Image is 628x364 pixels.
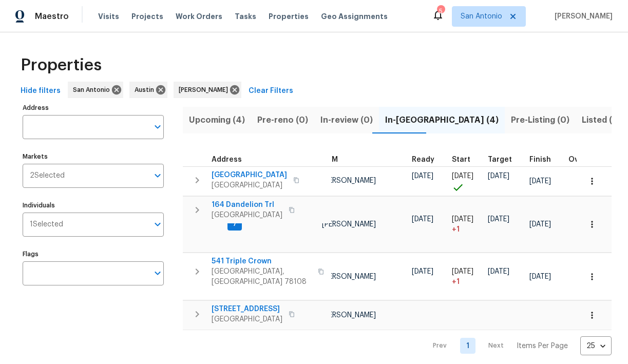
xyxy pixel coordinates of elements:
span: Upcoming (4) [189,113,245,127]
span: Start [452,156,470,163]
span: [STREET_ADDRESS] [212,304,282,314]
span: [PERSON_NAME] [322,273,376,280]
span: + 1 [452,277,460,287]
span: Tasks [235,13,256,20]
span: [PERSON_NAME] [322,221,376,228]
span: Address [212,156,242,163]
span: Overall [568,156,595,163]
span: [PERSON_NAME] [322,312,376,319]
span: 164 Dandelion Trl [212,200,282,210]
button: Open [150,217,165,232]
span: In-review (0) [320,113,373,127]
span: [DATE] [488,173,509,180]
div: Projected renovation finish date [529,156,560,163]
span: [PERSON_NAME] [179,85,232,95]
span: [GEOGRAPHIC_DATA] [212,180,287,190]
span: [DATE] [488,216,509,223]
span: In-[GEOGRAPHIC_DATA] (4) [385,113,499,127]
span: Finish [529,156,551,163]
span: [DATE] [529,178,551,185]
span: Pre-reno (0) [257,113,308,127]
span: San Antonio [73,85,114,95]
span: [GEOGRAPHIC_DATA] [212,170,287,180]
span: Pre-Listing (0) [511,113,569,127]
span: Austin [135,85,158,95]
span: Projects [131,11,163,22]
span: Geo Assignments [321,11,388,22]
span: [PERSON_NAME] [550,11,613,22]
div: Target renovation project end date [488,156,521,163]
span: [DATE] [412,216,433,223]
span: Maestro [35,11,69,22]
span: [GEOGRAPHIC_DATA] [212,314,282,324]
span: [DATE] [412,173,433,180]
a: Goto page 1 [460,338,475,354]
span: Hide filters [21,85,61,98]
div: Austin [129,82,167,98]
span: Clear Filters [249,85,293,98]
span: [DATE] [488,268,509,275]
td: Project started on time [448,166,484,196]
span: [PERSON_NAME] [322,177,376,184]
span: 2 Selected [30,171,65,180]
div: 5 [437,6,444,16]
div: Days past target finish date [568,156,604,163]
label: Individuals [23,202,164,208]
td: Project started 1 days late [448,196,484,253]
span: [DATE] [529,221,551,228]
button: Open [150,168,165,183]
span: [DATE] [452,216,473,223]
button: Hide filters [16,82,65,101]
button: Open [150,266,165,280]
span: [GEOGRAPHIC_DATA] [212,210,282,220]
label: Address [23,105,164,111]
span: Ready [412,156,434,163]
span: Properties [269,11,309,22]
span: [DATE] [412,268,433,275]
span: 7 [229,220,241,228]
span: Work Orders [176,11,222,22]
p: Items Per Page [517,341,568,351]
span: 1 Selected [30,220,63,229]
span: San Antonio [461,11,502,22]
button: Open [150,120,165,134]
div: Actual renovation start date [452,156,480,163]
div: [PERSON_NAME] [174,82,241,98]
span: + 1 [452,224,460,235]
div: San Antonio [68,82,123,98]
label: Markets [23,154,164,160]
span: [DATE] [452,268,473,275]
span: Target [488,156,512,163]
span: [DATE] [529,273,551,280]
nav: Pagination Navigation [423,336,612,355]
span: 541 Triple Crown [212,256,312,266]
span: [GEOGRAPHIC_DATA], [GEOGRAPHIC_DATA] 78108 [212,266,312,287]
td: Project started 1 days late [448,253,484,300]
label: Flags [23,251,164,257]
span: Listed (18) [582,113,624,127]
button: Clear Filters [244,82,297,101]
span: Visits [98,11,119,22]
span: [DATE] [452,173,473,180]
div: 25 [580,333,612,359]
span: Properties [21,60,102,70]
div: Earliest renovation start date (first business day after COE or Checkout) [412,156,444,163]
